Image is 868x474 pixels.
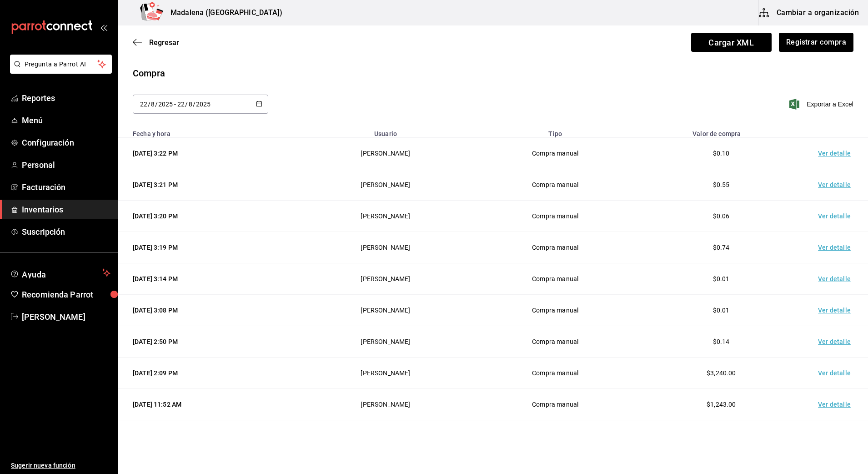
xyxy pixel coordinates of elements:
[163,7,282,18] h3: Madalena ([GEOGRAPHIC_DATA])
[22,181,110,193] span: Facturación
[791,99,853,110] button: Exportar a Excel
[472,263,638,295] td: Compra manual
[779,33,853,52] button: Registrar compra
[148,101,151,108] span: /
[804,138,868,169] td: Ver detalle
[11,461,110,470] span: Sugerir nueva función
[133,400,288,409] div: [DATE] 11:52 AM
[713,150,730,157] span: $0.10
[299,326,472,358] td: [PERSON_NAME]
[713,275,730,282] span: $0.01
[804,201,868,232] td: Ver detalle
[299,389,472,420] td: [PERSON_NAME]
[155,101,158,108] span: /
[299,295,472,326] td: [PERSON_NAME]
[100,24,107,31] button: open_drawer_menu
[22,114,110,126] span: Menú
[804,263,868,295] td: Ver detalle
[133,243,288,252] div: [DATE] 3:19 PM
[472,138,638,169] td: Compra manual
[188,101,193,108] input: Month
[10,55,112,74] button: Pregunta a Parrot AI
[149,38,179,47] span: Regresar
[22,159,110,171] span: Personal
[140,101,148,108] input: Day
[133,38,179,47] button: Regresar
[133,149,288,158] div: [DATE] 3:22 PM
[299,420,472,452] td: [PERSON_NAME]
[804,295,868,326] td: Ver detalle
[804,169,868,201] td: Ver detalle
[25,60,98,69] span: Pregunta a Parrot AI
[133,368,288,378] div: [DATE] 2:09 PM
[299,169,472,201] td: [PERSON_NAME]
[472,358,638,389] td: Compra manual
[196,101,211,108] input: Year
[174,101,176,108] span: -
[472,420,638,452] td: Compra manual
[472,232,638,263] td: Compra manual
[472,326,638,358] td: Compra manual
[133,274,288,283] div: [DATE] 3:14 PM
[151,101,155,108] input: Month
[22,311,110,323] span: [PERSON_NAME]
[707,369,736,377] span: $3,240.00
[804,232,868,263] td: Ver detalle
[472,389,638,420] td: Compra manual
[472,169,638,201] td: Compra manual
[472,295,638,326] td: Compra manual
[22,203,110,216] span: Inventarios
[22,226,110,238] span: Suscripción
[133,212,288,221] div: [DATE] 3:20 PM
[299,232,472,263] td: [PERSON_NAME]
[22,288,110,301] span: Recomienda Parrot
[6,66,112,76] a: Pregunta a Parrot AI
[22,92,110,104] span: Reportes
[472,201,638,232] td: Compra manual
[804,326,868,358] td: Ver detalle
[177,101,185,108] input: Day
[193,101,196,108] span: /
[133,337,288,346] div: [DATE] 2:50 PM
[713,244,730,251] span: $0.74
[472,125,638,138] th: Tipo
[133,66,165,80] div: Compra
[713,307,730,314] span: $0.01
[638,125,804,138] th: Valor de compra
[713,181,730,188] span: $0.55
[804,420,868,452] td: Ver detalle
[713,338,730,345] span: $0.14
[22,267,99,278] span: Ayuda
[707,401,736,408] span: $1,243.00
[804,389,868,420] td: Ver detalle
[299,263,472,295] td: [PERSON_NAME]
[133,306,288,315] div: [DATE] 3:08 PM
[133,180,288,189] div: [DATE] 3:21 PM
[299,201,472,232] td: [PERSON_NAME]
[691,33,772,52] span: Cargar XML
[185,101,188,108] span: /
[299,125,472,138] th: Usuario
[299,138,472,169] td: [PERSON_NAME]
[804,358,868,389] td: Ver detalle
[158,101,173,108] input: Year
[118,125,299,138] th: Fecha y hora
[713,212,730,220] span: $0.06
[299,358,472,389] td: [PERSON_NAME]
[22,136,110,149] span: Configuración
